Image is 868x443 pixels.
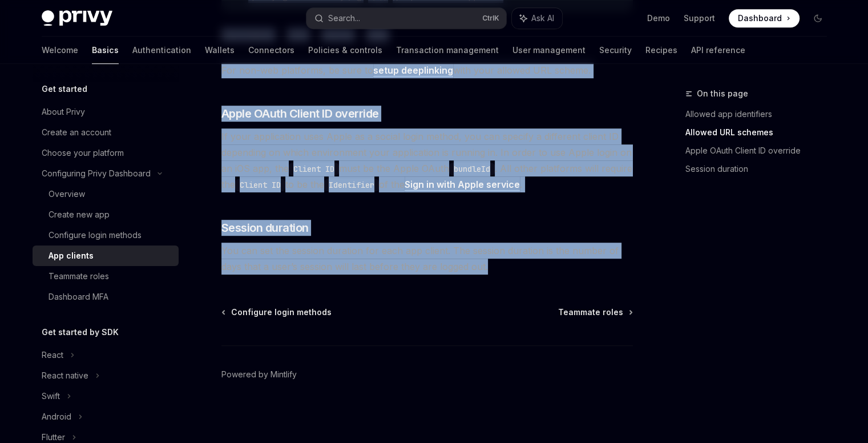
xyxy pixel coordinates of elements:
[42,389,60,403] div: Swift
[685,142,836,160] a: Apple OAuth Client ID override
[33,143,179,163] a: Choose your platform
[729,9,800,27] a: Dashboard
[33,184,179,204] a: Overview
[42,167,151,180] div: Configuring Privy Dashboard
[49,290,108,304] div: Dashboard MFA
[42,126,111,139] div: Create an account
[223,307,332,318] a: Configure login methods
[221,220,309,236] span: Session duration
[49,269,109,283] div: Teammate roles
[248,37,294,64] a: Connectors
[685,123,836,142] a: Allowed URL schemes
[42,325,119,339] h5: Get started by SDK
[328,11,360,25] div: Search...
[289,163,339,175] code: Client ID
[42,37,78,64] a: Welcome
[738,13,782,24] span: Dashboard
[42,369,88,382] div: React native
[599,37,632,64] a: Security
[132,37,191,64] a: Authentication
[396,37,499,64] a: Transaction management
[531,13,554,24] span: Ask AI
[42,146,124,160] div: Choose your platform
[306,8,506,29] button: Search...CtrlK
[33,122,179,143] a: Create an account
[49,228,142,242] div: Configure login methods
[49,187,85,201] div: Overview
[221,106,379,122] span: Apple OAuth Client ID override
[647,13,670,24] a: Demo
[221,243,633,275] span: You can set the session duration for each app client. The session duration is the number of days ...
[512,8,562,29] button: Ask AI
[558,307,632,318] a: Teammate roles
[685,160,836,178] a: Session duration
[449,163,495,175] code: bundleId
[482,14,499,23] span: Ctrl K
[42,348,63,362] div: React
[33,287,179,307] a: Dashboard MFA
[685,105,836,123] a: Allowed app identifiers
[231,307,332,318] span: Configure login methods
[221,369,297,380] a: Powered by Mintlify
[697,87,748,100] span: On this page
[512,37,586,64] a: User management
[92,37,119,64] a: Basics
[33,204,179,225] a: Create new app
[235,179,285,191] code: Client ID
[42,10,112,26] img: dark logo
[42,82,87,96] h5: Get started
[645,37,677,64] a: Recipes
[691,37,745,64] a: API reference
[221,128,633,192] span: If your application uses Apple as a social login method, you can specify a different client ID de...
[405,179,520,191] a: Sign in with Apple service
[33,266,179,287] a: Teammate roles
[373,65,453,76] a: setup deeplinking
[684,13,715,24] a: Support
[221,62,633,78] span: For non-web platforms, be sure to with your allowed URL scheme.
[49,208,110,221] div: Create new app
[49,249,94,263] div: App clients
[42,105,85,119] div: About Privy
[33,225,179,245] a: Configure login methods
[809,9,827,27] button: Toggle dark mode
[324,179,379,191] code: Identifier
[205,37,235,64] a: Wallets
[42,410,71,424] div: Android
[308,37,382,64] a: Policies & controls
[558,307,623,318] span: Teammate roles
[33,102,179,122] a: About Privy
[33,245,179,266] a: App clients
